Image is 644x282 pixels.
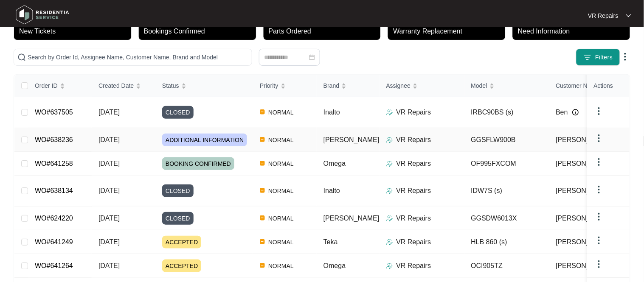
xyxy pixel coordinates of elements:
[587,75,630,97] th: Actions
[471,81,487,90] span: Model
[35,187,73,194] a: WO#638134
[98,262,120,269] span: [DATE]
[620,52,630,62] img: dropdown arrow
[594,184,604,195] img: dropdown arrow
[556,261,612,271] span: [PERSON_NAME]
[626,14,631,18] img: dropdown arrow
[464,128,549,152] td: GGSFLW900B
[265,213,297,223] span: NORMAL
[162,134,247,146] span: ADDITIONAL INFORMATION
[556,107,568,117] span: Ben
[35,215,73,222] a: WO#624220
[594,259,604,269] img: dropdown arrow
[35,109,73,116] a: WO#637505
[464,230,549,254] td: HLB 860 (s)
[323,109,340,116] span: Inalto
[397,186,431,196] p: VR Repairs
[386,187,393,194] img: Assigner Icon
[386,262,393,269] img: Assigner Icon
[464,75,549,97] th: Model
[386,81,411,90] span: Assignee
[13,2,72,28] img: residentia service logo
[323,238,338,246] span: Teka
[98,81,134,90] span: Created Date
[572,109,579,116] img: Info icon
[323,187,340,194] span: Inalto
[594,235,604,246] img: dropdown arrow
[260,109,265,114] img: Vercel Logo
[397,159,431,169] p: VR Repairs
[386,239,393,246] img: Assigner Icon
[162,81,179,90] span: Status
[518,26,630,36] p: Need Information
[162,157,234,170] span: BOOKING CONFIRMED
[397,237,431,247] p: VR Repairs
[464,207,549,230] td: GGSDW6013X
[35,81,58,90] span: Order ID
[265,135,297,145] span: NORMAL
[265,107,297,117] span: NORMAL
[464,152,549,176] td: OF995FXCOM
[380,75,464,97] th: Assignee
[323,262,346,269] span: Omega
[162,236,201,248] span: ACCEPTED
[594,133,604,143] img: dropdown arrow
[253,75,317,97] th: Priority
[265,261,297,271] span: NORMAL
[556,213,612,223] span: [PERSON_NAME]
[98,160,120,167] span: [DATE]
[260,263,265,268] img: Vercel Logo
[28,53,248,62] input: Search by Order Id, Assignee Name, Customer Name, Brand and Model
[386,160,393,167] img: Assigner Icon
[397,107,431,117] p: VR Repairs
[386,109,393,116] img: Assigner Icon
[17,53,26,61] img: search-icon
[35,136,73,143] a: WO#638236
[35,238,73,246] a: WO#641249
[98,187,120,194] span: [DATE]
[594,106,604,116] img: dropdown arrow
[269,26,381,36] p: Parts Ordered
[260,81,278,90] span: Priority
[323,81,339,90] span: Brand
[323,215,380,222] span: [PERSON_NAME]
[92,75,155,97] th: Created Date
[162,106,194,119] span: CLOSED
[464,254,549,278] td: OCI905TZ
[464,176,549,207] td: IDW7S (s)
[594,157,604,167] img: dropdown arrow
[98,215,120,222] span: [DATE]
[265,186,297,196] span: NORMAL
[162,260,201,272] span: ACCEPTED
[19,26,131,36] p: New Tickets
[556,237,612,247] span: [PERSON_NAME]
[35,160,73,167] a: WO#641258
[28,75,92,97] th: Order ID
[549,75,634,97] th: Customer Name
[265,159,297,169] span: NORMAL
[260,137,265,142] img: Vercel Logo
[144,26,256,36] p: Bookings Confirmed
[595,53,613,62] span: Filters
[576,49,620,66] button: filter iconFilters
[556,81,599,90] span: Customer Name
[594,212,604,222] img: dropdown arrow
[260,215,265,221] img: Vercel Logo
[162,184,194,197] span: CLOSED
[98,238,120,246] span: [DATE]
[386,137,393,143] img: Assigner Icon
[98,109,120,116] span: [DATE]
[323,160,346,167] span: Omega
[155,75,253,97] th: Status
[397,135,431,145] p: VR Repairs
[98,136,120,143] span: [DATE]
[162,212,194,225] span: CLOSED
[556,135,612,145] span: [PERSON_NAME]
[260,188,265,193] img: Vercel Logo
[464,97,549,128] td: IRBC90BS (s)
[386,215,393,222] img: Assigner Icon
[393,26,505,36] p: Warranty Replacement
[323,136,380,143] span: [PERSON_NAME]
[556,186,618,196] span: [PERSON_NAME]...
[397,261,431,271] p: VR Repairs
